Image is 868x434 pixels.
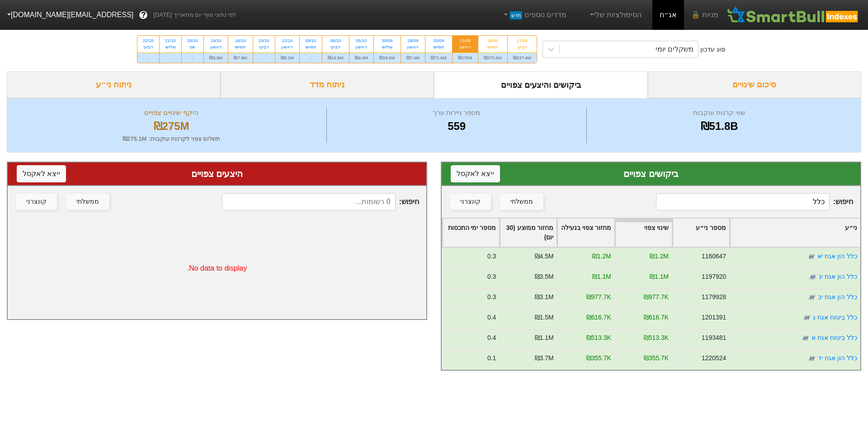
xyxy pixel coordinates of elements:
div: Toggle SortBy [673,219,729,247]
button: ממשלתי [500,194,543,210]
div: 1220524 [702,353,726,363]
div: חמישי [234,44,247,50]
div: Toggle SortBy [730,219,860,247]
a: כלל הון אגח יא [817,253,857,260]
img: tase link [801,334,810,343]
button: ייצא לאקסל [17,165,66,182]
div: 09/10 [305,38,316,44]
div: 25/09 [431,38,447,44]
div: ראשון [406,44,420,50]
button: קונצרני [16,194,57,210]
div: 0.3 [487,292,496,302]
div: קונצרני [26,197,47,207]
div: 21/09 [458,38,472,44]
div: - [160,52,181,63]
input: 559 רשומות... [656,193,830,210]
div: ₪1.1M [535,333,554,343]
a: כלל הון אגח יג [819,273,857,280]
div: חמישי [484,44,502,50]
a: מדדים נוספיםחדש [498,6,570,24]
div: 1160647 [702,252,726,261]
div: ₪275M [453,52,478,63]
div: ממשלתי [76,197,99,207]
div: ₪9.2M [275,52,299,63]
div: שווי קרנות עוקבות [589,108,849,118]
div: רביעי [513,44,531,50]
img: tase link [807,293,816,302]
div: - [253,52,275,63]
div: 1197920 [702,272,726,281]
span: לפי נתוני סוף יום מתאריך [DATE] [153,10,236,19]
div: ₪3.1M [535,292,554,302]
a: הסימולציות שלי [585,6,645,24]
div: ראשון [209,44,222,50]
div: משקלים יומי [656,44,693,55]
div: 08/10 [328,38,344,44]
a: כלל ביטוח אגח ג [813,314,857,321]
a: כלל ביטוח אגח א [811,334,857,341]
div: ₪1.1M [592,272,611,281]
div: ₪19.9M [322,52,349,63]
div: ראשון [458,44,472,50]
div: ₪237.4M [508,52,537,63]
img: tase link [808,272,817,281]
div: שלישי [165,44,176,50]
div: 1201391 [702,313,726,322]
div: סיכום שינויים [648,72,862,98]
span: חדש [510,11,522,19]
button: ייצא לאקסל [451,165,500,182]
div: שני [187,44,198,50]
div: 0.4 [487,333,496,343]
div: - [300,52,322,63]
div: 30/09 [379,38,395,44]
div: היצעים צפויים [17,167,417,181]
a: כלל הון אגח יד [818,354,857,362]
div: - [137,52,159,63]
div: ₪1.5M [535,313,554,322]
div: חמישי [305,44,316,50]
div: 05/10 [355,38,368,44]
div: No data to display. [8,218,426,319]
div: ₪977.7K [644,292,669,302]
div: ₪3.5M [535,272,554,281]
div: 16/10 [234,38,247,44]
img: SmartBull [726,6,861,24]
div: ₪51.8B [589,118,849,134]
div: ₪513.3K [586,333,611,343]
div: 0.4 [487,313,496,322]
div: ₪7.9M [228,52,252,63]
div: ראשון [355,44,368,50]
div: ₪4.5M [535,252,554,261]
div: היקף שינויים צפויים [19,108,324,118]
div: תשלום צפוי לקרנות עוקבות : ₪275.1M [19,134,324,143]
div: ממשלתי [510,197,533,207]
div: 559 [329,118,584,134]
div: 0.3 [487,252,496,261]
div: ₪1.2M [650,252,669,261]
div: ניתוח מדד [221,72,434,98]
div: ₪355.7K [586,353,611,363]
div: - [182,52,203,63]
div: ₪977.7K [586,292,611,302]
div: רביעי [328,44,344,50]
div: ביקושים צפויים [451,167,851,181]
span: חיפוש : [656,193,853,210]
div: ₪3.7M [535,353,554,363]
div: קונצרני [460,197,481,207]
div: 15/10 [259,38,269,44]
div: ביקושים והיצעים צפויים [434,72,648,98]
img: tase link [802,313,811,322]
span: ? [141,9,146,21]
div: ₪275.6M [478,52,507,63]
span: חיפוש : [222,193,419,210]
div: 12/10 [281,38,294,44]
div: סוג עדכון [700,45,725,54]
div: ₪275M [19,118,324,134]
div: רביעי [143,44,154,50]
input: 0 רשומות... [222,193,396,210]
div: Toggle SortBy [615,219,672,247]
div: ₪7.6M [401,52,425,63]
img: tase link [807,354,816,363]
div: 1179928 [702,292,726,302]
div: ₪1.2M [592,252,611,261]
